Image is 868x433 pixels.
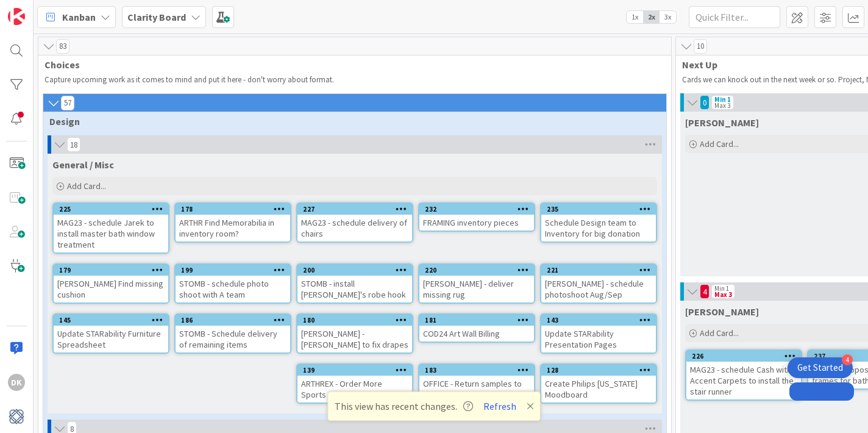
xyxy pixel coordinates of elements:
[425,205,534,213] div: 232
[540,313,657,354] a: 143Update STARability Presentation Pages
[541,265,656,276] div: 221
[181,266,290,274] div: 199
[700,284,710,299] span: 4
[303,366,412,374] div: 139
[61,96,74,110] span: 57
[425,316,534,324] div: 181
[62,10,96,24] span: Kanban
[419,276,534,302] div: [PERSON_NAME] - deliver missing rug
[127,11,186,23] b: Clarity Board
[418,313,535,343] a: 181COD24 Art Wall Billing
[547,366,656,374] div: 128
[419,315,534,342] div: 181COD24 Art Wall Billing
[54,265,168,276] div: 179
[692,352,801,360] div: 226
[176,215,290,242] div: ARTHR Find Memorabilia in inventory room?
[174,202,291,243] a: 178ARTHR Find Memorabilia in inventory room?
[418,263,535,304] a: 220[PERSON_NAME] - deliver missing rug
[714,102,730,109] div: Max 3
[660,11,676,23] span: 3x
[174,313,291,354] a: 186STOMB - Schedule delivery of remaining items
[59,205,168,213] div: 225
[685,306,759,318] span: Lisa T.
[842,354,853,365] div: 4
[797,362,843,374] div: Get Started
[8,8,25,25] img: Visit kanbanzone.com
[541,204,656,242] div: 235Schedule Design team to Inventory for big donation
[419,365,534,376] div: 183
[54,326,168,352] div: Update STARability Furniture Spreadsheet
[541,215,656,242] div: Schedule Design team to Inventory for big donation
[176,204,290,215] div: 178
[700,138,739,149] span: Add Card...
[303,316,412,324] div: 180
[297,204,412,242] div: 227MAG23 - schedule delivery of chairs
[52,263,169,304] a: 179[PERSON_NAME] Find missing cushion
[541,265,656,302] div: 221[PERSON_NAME] - schedule photoshoot Aug/Sep
[297,204,412,215] div: 227
[541,365,656,403] div: 128Create Philips [US_STATE] Moodboard
[56,39,69,54] span: 83
[52,159,114,171] span: General / Misc
[176,326,290,352] div: STOMB - Schedule delivery of remaining items
[296,313,413,354] a: 180[PERSON_NAME] - [PERSON_NAME] to fix drapes
[67,181,106,191] span: Add Card...
[303,205,412,213] div: 227
[176,315,290,352] div: 186STOMB - Schedule delivery of remaining items
[59,266,168,274] div: 179
[419,315,534,326] div: 181
[59,316,168,324] div: 145
[425,266,534,274] div: 220
[54,315,168,352] div: 145Update STARability Furniture Spreadsheet
[174,263,291,304] a: 199STOMB - schedule photo shoot with A team
[643,11,660,23] span: 2x
[419,204,534,231] div: 232FRAMING inventory pieces
[297,315,412,326] div: 180
[541,376,656,403] div: Create Philips [US_STATE] Moodboard
[541,365,656,376] div: 128
[419,265,534,302] div: 220[PERSON_NAME] - deliver missing rug
[297,376,412,403] div: ARTHREX - Order More Sports Memorabilia
[419,265,534,276] div: 220
[547,316,656,324] div: 143
[296,363,413,404] a: 139ARTHREX - Order More Sports Memorabilia
[541,276,656,302] div: [PERSON_NAME] - schedule photoshoot Aug/Sep
[44,75,665,85] p: Capture upcoming work as it comes to mind and put it here - don't worry about format.
[419,376,534,403] div: OFFICE - Return samples to [GEOGRAPHIC_DATA] Flooring
[296,263,413,304] a: 200STOMB - install [PERSON_NAME]'s robe hook
[8,374,25,391] div: DK
[714,96,731,102] div: Min 1
[297,315,412,352] div: 180[PERSON_NAME] - [PERSON_NAME] to fix drapes
[297,265,412,302] div: 200STOMB - install [PERSON_NAME]'s robe hook
[54,276,168,302] div: [PERSON_NAME] Find missing cushion
[303,266,412,274] div: 200
[52,202,169,254] a: 225MAG23 - schedule Jarek to install master bath window treatment
[700,327,739,338] span: Add Card...
[44,59,656,71] span: Choices
[541,315,656,352] div: 143Update STARability Presentation Pages
[176,315,290,326] div: 186
[541,326,656,352] div: Update STARability Presentation Pages
[686,351,801,362] div: 226
[541,204,656,215] div: 235
[540,202,657,243] a: 235Schedule Design team to Inventory for big donation
[49,115,651,127] span: Design
[685,349,802,401] a: 226MAG23 - schedule Cash with Accent Carpets to install the stair runner
[8,408,25,425] img: avatar
[297,365,412,403] div: 139ARTHREX - Order More Sports Memorabilia
[54,204,168,215] div: 225
[689,6,780,28] input: Quick Filter...
[627,11,643,23] span: 1x
[419,326,534,342] div: COD24 Art Wall Billing
[181,316,290,324] div: 186
[297,215,412,242] div: MAG23 - schedule delivery of chairs
[547,205,656,213] div: 235
[296,202,413,243] a: 227MAG23 - schedule delivery of chairs
[685,116,759,129] span: Gina
[297,276,412,302] div: STOMB - install [PERSON_NAME]'s robe hook
[176,204,290,242] div: 178ARTHR Find Memorabilia in inventory room?
[176,265,290,276] div: 199
[54,215,168,252] div: MAG23 - schedule Jarek to install master bath window treatment
[541,315,656,326] div: 143
[297,365,412,376] div: 139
